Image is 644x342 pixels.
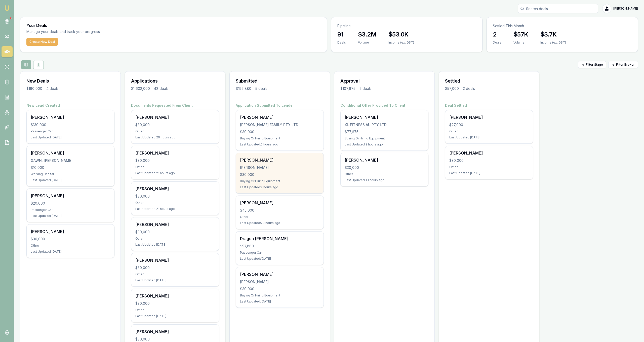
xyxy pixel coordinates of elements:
div: Last Updated: [DATE] [135,314,215,318]
div: Other [449,165,529,169]
h3: $57K [513,30,528,39]
div: [PERSON_NAME] [240,200,319,206]
div: [PERSON_NAME] [240,157,319,163]
span: [PERSON_NAME] [613,7,638,11]
div: [PERSON_NAME] [449,150,529,156]
div: 4 deals [46,86,59,91]
div: XL FITNESS AU PTY LTD [345,122,424,127]
div: Last Updated: [DATE] [135,278,215,282]
div: [PERSON_NAME] [135,186,215,192]
h3: Your Deals [26,23,321,27]
div: Last Updated: 2 hours ago [240,185,319,189]
div: $30,000 [135,122,215,127]
div: $30,000 [135,158,215,163]
h3: Submitted [236,78,324,85]
div: Income (ex. GST) [540,41,566,45]
div: Last Updated: 18 hours ago [345,178,424,182]
div: [PERSON_NAME] [240,114,319,120]
div: $57,880 [240,244,319,249]
div: [PERSON_NAME] [240,271,319,277]
div: Last Updated: 21 hours ago [135,171,215,175]
h3: 2 [493,30,501,39]
div: Other [135,272,215,276]
div: Passenger Car [31,208,110,212]
div: $190,000 [26,86,42,91]
h3: 91 [337,30,346,39]
div: Income (ex. GST) [388,41,414,45]
div: Last Updated: 2 hours ago [345,142,424,146]
p: Pipeline [337,23,476,28]
div: [PERSON_NAME] [240,279,319,284]
div: Other [135,237,215,241]
div: Other [135,129,215,133]
div: [PERSON_NAME] [135,114,215,120]
h3: Settled [445,78,533,85]
div: [PERSON_NAME] [345,114,424,120]
div: Last Updated: [DATE] [31,250,110,254]
span: Filter Broker [616,63,635,67]
div: [PERSON_NAME] [345,157,424,163]
div: Other [135,165,215,169]
div: $10,000 [31,165,110,170]
div: Last Updated: [DATE] [449,171,529,175]
p: Manage your deals and track your progress. [26,29,155,35]
h3: $3.2M [358,30,376,39]
h4: Documents Requested From Client [131,103,219,108]
div: $30,000 [240,129,319,134]
button: Create New Deal [26,38,58,46]
div: Last Updated: 2 hours ago [240,142,319,146]
div: $1,602,000 [131,86,150,91]
button: Filter Broker [608,61,638,68]
div: 2 deals [463,86,475,91]
div: Other [135,201,215,205]
div: Deals [337,41,346,45]
div: Other [240,215,319,219]
h3: New Deals [26,78,114,85]
div: Last Updated: [DATE] [31,214,110,218]
h3: $53.0K [388,30,414,39]
div: Last Updated: 20 hours ago [240,221,319,225]
div: [PERSON_NAME] FAMILY PTY LTD [240,122,319,127]
div: [PERSON_NAME] [31,114,110,120]
div: Buying Or Hiring Equipment [240,136,319,140]
div: $30,000 [135,301,215,306]
p: Settled This Month [493,23,632,28]
h4: New Lead Created [26,103,114,108]
div: GAWN, [PERSON_NAME] [31,158,110,163]
span: Filter Stage [586,63,603,67]
div: Last Updated: [DATE] [240,257,319,261]
div: Volume [358,41,376,45]
div: Last Updated: 20 hours ago [135,135,215,139]
div: $130,000 [31,122,110,127]
div: [PERSON_NAME] [240,165,319,170]
h4: Conditional Offer Provided To Client [340,103,428,108]
input: Search deals [518,4,598,13]
div: Passenger Car [31,129,110,133]
div: $27,000 [449,122,529,127]
div: $20,000 [31,201,110,206]
div: $30,000 [31,237,110,242]
div: Volume [513,41,528,45]
div: Last Updated: [DATE] [135,243,215,247]
h4: Application Submitted To Lender [236,103,324,108]
div: Other [345,172,424,176]
h4: Deal Settled [445,103,533,108]
div: $30,000 [240,172,319,177]
div: $30,000 [135,337,215,342]
div: Dragon [PERSON_NAME] [240,236,319,242]
div: Buying Or Hiring Equipment [345,136,424,140]
div: Last Updated: [DATE] [31,135,110,139]
div: Deals [493,41,501,45]
div: [PERSON_NAME] [31,193,110,199]
div: Last Updated: [DATE] [449,135,529,139]
div: $57,000 [445,86,459,91]
div: 5 deals [255,86,267,91]
div: [PERSON_NAME] [135,150,215,156]
div: [PERSON_NAME] [31,229,110,235]
div: 2 deals [359,86,372,91]
div: [PERSON_NAME] [31,150,110,156]
button: Filter Stage [578,61,606,68]
div: $30,000 [345,165,424,170]
div: Other [135,308,215,312]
